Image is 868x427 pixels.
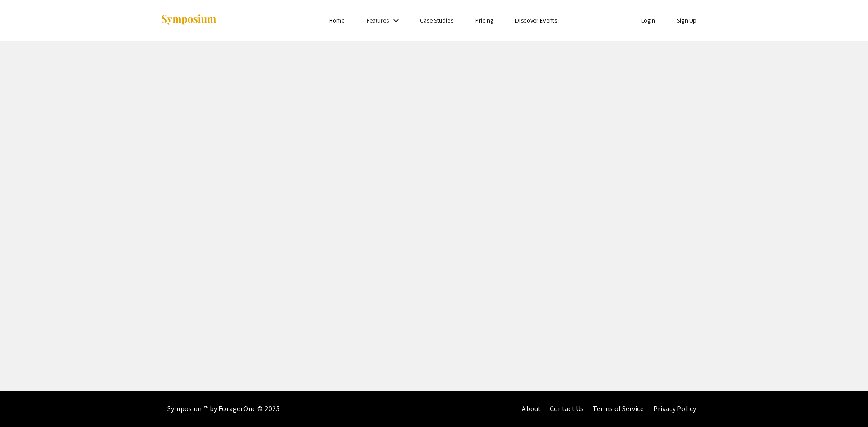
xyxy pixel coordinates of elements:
a: Discover Events [515,16,557,24]
a: Home [329,16,344,24]
a: Privacy Policy [653,404,696,413]
a: Sign Up [677,16,697,24]
mat-icon: Expand Features list [391,15,401,26]
a: About [522,404,541,413]
a: Login [641,16,656,24]
a: Contact Us [550,404,584,413]
img: Symposium by ForagerOne [160,14,217,26]
a: Terms of Service [593,404,644,413]
a: Case Studies [420,16,453,24]
a: Pricing [475,16,494,24]
a: Features [367,16,389,24]
div: Symposium™ by ForagerOne © 2025 [167,391,280,427]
